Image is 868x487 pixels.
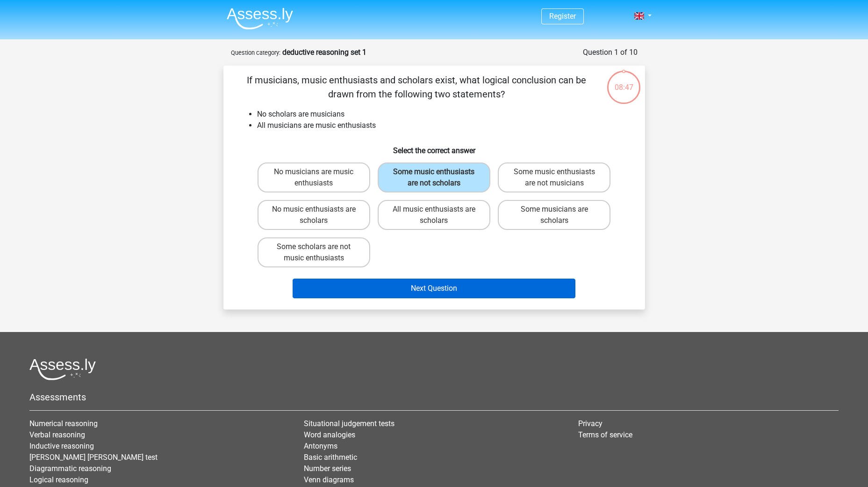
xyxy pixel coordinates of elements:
[257,109,630,120] li: No scholars are musicians
[304,430,355,439] a: Word analogies
[29,453,158,462] a: [PERSON_NAME] [PERSON_NAME] test
[29,430,85,439] a: Verbal reasoning
[498,162,610,192] label: Some music enthusiasts are not musicians
[231,49,280,56] small: Question category:
[304,453,357,462] a: Basic arithmetic
[378,200,490,230] label: All music enthusiasts are scholars
[29,391,839,403] h5: Assessments
[304,419,395,428] a: Situational judgement tests
[549,12,576,21] a: Register
[29,419,98,428] a: Numerical reasoning
[578,430,632,439] a: Terms of service
[227,7,293,30] img: Assessly
[304,475,354,484] a: Venn diagrams
[258,237,370,267] label: Some scholars are not music enthusiasts
[29,358,96,380] img: Assessly logo
[29,475,88,484] a: Logical reasoning
[238,139,630,155] h6: Select the correct answer
[304,442,337,450] a: Antonyms
[258,200,370,230] label: No music enthusiasts are scholars
[583,47,638,58] div: Question 1 of 10
[258,162,370,192] label: No musicians are music enthusiasts
[378,162,490,192] label: Some music enthusiasts are not scholars
[238,73,595,101] p: If musicians, music enthusiasts and scholars exist, what logical conclusion can be drawn from the...
[257,120,630,131] li: All musicians are music enthusiasts
[304,464,351,473] a: Number series
[606,70,641,93] div: 08:47
[498,200,610,230] label: Some musicians are scholars
[282,48,366,57] strong: deductive reasoning set 1
[29,464,111,473] a: Diagrammatic reasoning
[578,419,603,428] a: Privacy
[29,442,94,450] a: Inductive reasoning
[293,279,575,298] button: Next Question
